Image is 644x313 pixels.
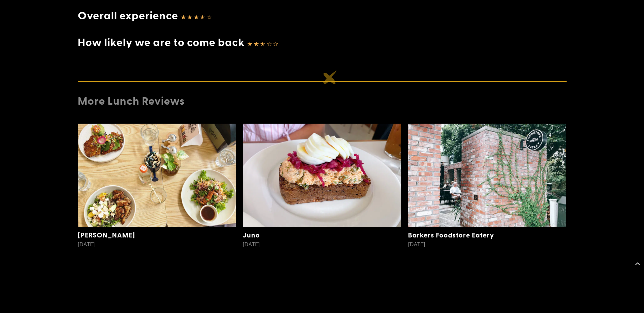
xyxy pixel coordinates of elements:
span: [DATE] [78,241,95,248]
span: [DATE] [243,241,260,248]
i: ☆ [181,14,186,20]
div: 3.5/5 [181,14,212,20]
i: ☆ [247,41,253,47]
i: ☆ [260,41,265,47]
img: Pilar [78,124,236,227]
i: ☆ [194,14,199,20]
img: Barkers Foodstore Eatery [408,124,567,227]
a: [PERSON_NAME] [78,230,135,239]
a: Barkers Foodstore Eatery [408,230,494,239]
i: ☆ [200,14,205,20]
div: 2.5/5 [247,41,278,47]
span: How likely we are to come back [78,34,245,49]
i: ☆ [206,14,212,20]
span: Overall experience [78,7,178,23]
a: Juno [243,230,260,239]
i: ☆ [266,41,272,47]
h4: More Lunch Reviews [78,94,567,110]
span: [DATE] [408,241,425,248]
img: Juno [243,124,401,227]
i: ☆ [254,41,259,47]
i: ☆ [187,14,192,20]
i: ☆ [273,41,278,47]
